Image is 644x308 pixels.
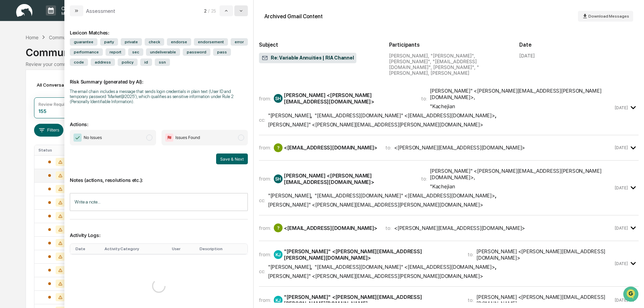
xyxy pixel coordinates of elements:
a: 🔎Data Lookup [4,95,45,108]
div: <[EMAIL_ADDRESS][DOMAIN_NAME]> [284,225,377,231]
span: , [268,264,312,270]
div: <[PERSON_NAME][EMAIL_ADDRESS][DOMAIN_NAME]> [394,225,525,231]
span: Pylon [67,115,82,120]
span: to: [385,144,391,151]
div: Lexicon Matches: [70,22,248,35]
span: party [100,38,118,46]
div: [PERSON_NAME], "[PERSON_NAME]", [PERSON_NAME]", "[EMAIL_ADDRESS][DOMAIN_NAME]", [PERSON_NAME]", "... [389,53,508,76]
p: Risk Summary (generated by AI): [70,71,248,85]
span: endorse [167,38,191,46]
span: pass [213,48,231,56]
div: "[EMAIL_ADDRESS][DOMAIN_NAME]" <[EMAIL_ADDRESS][DOMAIN_NAME]> [315,112,495,119]
div: "[PERSON_NAME]" <[PERSON_NAME][EMAIL_ADDRESS][PERSON_NAME][DOMAIN_NAME]> [284,248,460,261]
time: Wednesday, April 9, 2025 at 10:20:57 AM [615,261,628,266]
div: [PERSON_NAME] <[PERSON_NAME][EMAIL_ADDRESS][DOMAIN_NAME]> [284,92,413,105]
h2: Date [519,42,639,48]
div: 🗄️ [49,86,54,91]
div: KJ [274,296,283,305]
span: password [183,48,210,56]
div: [PERSON_NAME] <[PERSON_NAME][EMAIL_ADDRESS][DOMAIN_NAME]> [476,294,613,307]
h2: Participants [389,42,508,48]
th: Status [34,145,78,155]
div: [PERSON_NAME] <[PERSON_NAME][EMAIL_ADDRESS][DOMAIN_NAME]> [476,248,613,261]
p: Actions: [70,113,248,127]
p: Notes (actions, resolutions etc.): [70,169,248,183]
span: , [315,112,496,119]
span: to: [421,175,427,182]
span: error [231,38,248,46]
p: Activity Logs: [70,224,248,238]
span: to: [385,225,391,231]
img: Flag [165,134,173,142]
span: report [106,48,125,56]
div: [PERSON_NAME]" <[PERSON_NAME][EMAIL_ADDRESS][PERSON_NAME][DOMAIN_NAME]> [268,121,483,128]
div: "Kachejian [430,183,455,190]
div: Archived Gmail Content [264,13,323,20]
time: Wednesday, April 9, 2025 at 9:37:24 AM [615,226,628,231]
div: Start new chat [23,52,111,58]
button: Download Messages [578,11,633,22]
span: check [145,38,164,46]
a: 🗄️Attestations [46,82,86,95]
div: <[EMAIL_ADDRESS][DOMAIN_NAME]> [284,144,377,151]
iframe: Open customer support [622,286,641,304]
span: from: [259,297,271,303]
button: Start new chat [115,54,123,62]
span: code [70,58,88,66]
time: Wednesday, April 9, 2025 at 10:21:29 AM [615,298,628,303]
span: to: [468,251,474,258]
div: "[PERSON_NAME]" <[PERSON_NAME][EMAIL_ADDRESS][PERSON_NAME][DOMAIN_NAME]> [284,294,460,307]
span: from: [259,225,271,231]
span: from: [259,175,271,182]
span: , [268,112,312,119]
div: "[EMAIL_ADDRESS][DOMAIN_NAME]" <[EMAIL_ADDRESS][DOMAIN_NAME]> [315,264,495,270]
div: Home [26,34,38,40]
div: The email chain includes a message that sends login credentials in plain text (User ID and tempor... [70,89,248,104]
time: Tuesday, March 18, 2025 at 11:39:42 AM [615,105,628,110]
span: private [121,38,142,46]
input: Clear [18,31,111,38]
img: Checkmark [74,134,82,142]
span: Download Messages [588,14,629,19]
div: We're available if you need us! [23,58,85,64]
span: to: [468,297,474,303]
span: cc: [259,268,265,275]
div: KJ [274,250,283,259]
div: [PERSON_NAME] <[PERSON_NAME][EMAIL_ADDRESS][DOMAIN_NAME]> [284,172,413,185]
div: 🖐️ [7,86,12,91]
span: 2 [204,8,207,14]
span: sec [128,48,143,56]
div: <[PERSON_NAME][EMAIL_ADDRESS][DOMAIN_NAME]> [394,144,525,151]
div: [PERSON_NAME]" <[PERSON_NAME][EMAIL_ADDRESS][PERSON_NAME][DOMAIN_NAME]> , [430,168,613,181]
div: Assessment [86,8,115,14]
span: address [91,58,115,66]
div: [PERSON_NAME]" <[PERSON_NAME][EMAIL_ADDRESS][PERSON_NAME][DOMAIN_NAME]> [268,273,483,279]
span: / 25 [208,8,218,14]
span: Re: Variable Annuities | RIA Channel [262,55,354,62]
div: "Kachejian [430,103,455,110]
span: Preclearance [13,85,43,92]
span: from: [259,251,271,258]
span: from: [259,144,271,151]
span: Data Lookup [13,98,42,105]
button: Filters [34,124,63,137]
div: 155 [38,108,47,114]
p: Calendar [56,5,90,11]
div: ? [274,143,283,152]
span: from: [259,95,271,102]
div: Toggle SortBy [76,246,99,251]
p: Manage Tasks [56,11,90,16]
div: Review your communication records across channels [26,61,618,67]
div: [PERSON_NAME]" <[PERSON_NAME][EMAIL_ADDRESS][PERSON_NAME][DOMAIN_NAME]> , [430,88,613,100]
span: performance [70,48,103,56]
div: "[PERSON_NAME] [268,264,311,270]
span: cc: [259,197,265,204]
time: Wednesday, April 9, 2025 at 9:37:09 AM [615,185,628,190]
h2: Subject [259,42,378,48]
span: guarantee [70,38,97,46]
span: , [315,264,496,270]
img: logo [16,4,32,17]
span: ssn [155,58,170,66]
